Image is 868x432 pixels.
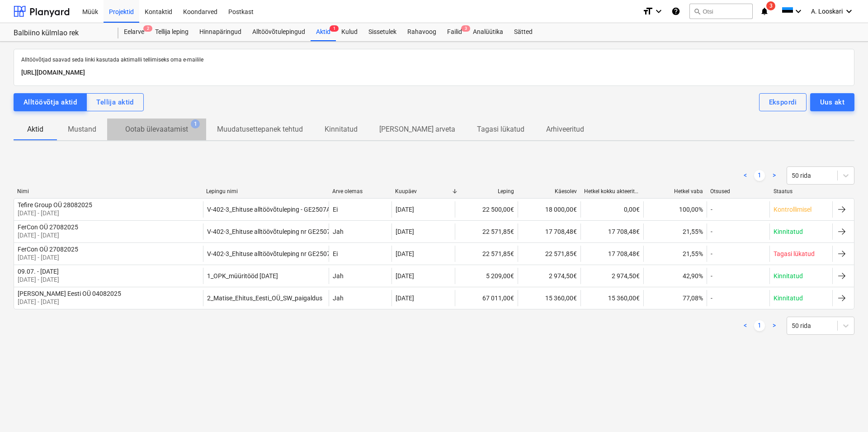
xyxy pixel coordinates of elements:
div: Leping [458,188,514,195]
div: - [711,294,712,302]
p: Mustand [68,124,96,135]
div: Aktid [311,23,336,41]
div: Jah [329,290,392,306]
p: Kinnitatud [774,294,803,303]
div: 15 360,00€ [580,290,643,306]
p: Alltöövõtjad saavad seda linki kasutada aktimalli tellimiseks oma e-mailile [21,57,847,64]
a: Analüütika [467,23,509,41]
span: 1 [330,25,339,32]
span: 3 [461,25,470,32]
div: Nimi [17,188,199,195]
a: Kulud [336,23,363,41]
div: 22 571,85€ [455,246,518,262]
iframe: Chat Widget [823,389,868,432]
p: [DATE] - [DATE] [18,231,78,240]
div: [PERSON_NAME] Eesti OÜ 04082025 [18,290,121,297]
div: Alltöövõtulepingud [247,23,311,41]
div: 2 974,50€ [580,268,643,284]
span: search [693,8,701,15]
span: 2 [143,25,152,32]
a: Previous page [740,320,750,331]
div: Käesolev [521,188,577,195]
div: 1_OPK_müüritööd [DATE] [207,272,278,280]
button: Ekspordi [759,93,807,111]
div: Hetkel kokku akteeritud [584,188,640,195]
span: 21,55% [683,228,703,235]
div: - [711,228,712,235]
div: [DATE] [396,228,414,235]
div: 22 500,00€ [455,201,518,218]
a: Failid3 [442,23,467,41]
div: - [711,206,712,213]
p: Kinnitatud [774,271,803,280]
p: Muudatusettepanek tehtud [217,124,303,135]
p: Tagasi lükatud [774,249,815,258]
div: Ei [329,246,392,262]
div: Kuupäev [395,188,451,195]
div: 17 708,48€ [518,223,580,240]
button: Tellija aktid [86,93,144,111]
div: Balbiino külmlao rek [14,28,108,38]
span: 100,00% [679,206,703,213]
i: format_size [642,6,653,17]
p: Kinnitatud [325,124,358,135]
div: - [711,250,712,257]
div: V-402-3_Ehituse alltöövõtuleping - GE2507AL-08-Tefire Group OÜ.asice [207,206,406,213]
a: Sissetulek [363,23,402,41]
div: FerCon OÜ 27082025 [18,223,78,231]
div: 17 708,48€ [580,246,643,262]
div: 22 571,85€ [455,223,518,240]
p: Arhiveeritud [546,124,584,135]
div: 67 011,00€ [455,290,518,306]
div: Lepingu nimi [206,188,325,195]
a: Rahavoog [402,23,442,41]
p: Tagasi lükatud [477,124,524,135]
a: Previous page [740,170,750,181]
p: [URL][DOMAIN_NAME] [21,67,847,78]
div: 18 000,00€ [518,201,580,218]
div: Hetkel vaba [647,188,703,195]
div: Uus akt [820,96,844,108]
p: [DATE] - [DATE] [18,297,121,306]
span: 77,08% [683,294,703,302]
div: Jah [329,268,392,284]
div: [DATE] [396,294,414,302]
div: 2 974,50€ [518,268,580,284]
a: Tellija leping [150,23,194,41]
a: Sätted [509,23,538,41]
i: keyboard_arrow_down [653,6,664,17]
div: - [711,272,712,280]
a: Page 1 is your current page [754,320,765,331]
div: 2_Matise_Ehitus_Eesti_OÜ_SW_paigaldus [207,294,322,302]
a: Hinnapäringud [194,23,247,41]
i: keyboard_arrow_down [844,6,854,17]
div: V-402-3_Ehituse alltöövõtuleping nr GE2507AL-06.asice [207,250,363,257]
div: Eelarve [118,23,150,41]
p: Ootab ülevaatamist [125,124,188,135]
div: Otsused [710,188,766,195]
span: 3 [766,1,775,10]
div: [DATE] [396,272,414,280]
i: keyboard_arrow_down [793,6,804,17]
span: 21,55% [683,250,703,257]
p: [DATE] - [DATE] [18,253,78,262]
p: Kinnitatud [774,227,803,236]
p: Kontrollimisel [774,205,811,214]
div: 15 360,00€ [518,290,580,306]
div: V-402-3_Ehituse alltöövõtuleping nr GE2507AL-06.asice [207,228,363,235]
p: [DATE] - [DATE] [18,275,59,284]
span: A. Looskari [811,8,843,15]
p: [DATE] - [DATE] [18,209,92,218]
div: Arve olemas [332,188,388,195]
i: Abikeskus [671,6,680,17]
div: Alltöövõtja aktid [24,96,77,108]
div: FerCon OÜ 27082025 [18,246,78,253]
button: Alltöövõtja aktid [14,93,87,111]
